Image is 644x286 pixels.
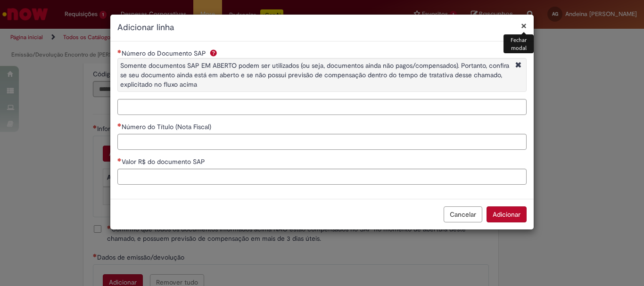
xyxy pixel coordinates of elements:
[504,34,534,53] div: Fechar modal
[117,134,527,150] input: Número do Título (Nota Fiscal)
[487,206,527,222] button: Adicionar
[521,21,527,31] button: Fechar modal
[117,99,527,115] input: Número do Documento SAP
[208,49,219,57] span: Ajuda para Número do Documento SAP
[122,49,208,57] span: Número do Documento SAP
[513,61,524,71] i: Fechar More information Por question_numero_do_documento_sap
[122,123,213,131] span: Número do Título (Nota Fiscal)
[444,206,482,222] button: Cancelar
[117,22,527,34] h2: Adicionar linha
[117,49,122,53] span: Necessários
[117,158,122,162] span: Necessários
[120,61,509,89] span: Somente documentos SAP EM ABERTO podem ser utilizados (ou seja, documentos ainda não pagos/compen...
[122,157,207,166] span: Valor R$ do documento SAP
[117,169,527,185] input: Valor R$ do documento SAP
[117,123,122,127] span: Necessários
